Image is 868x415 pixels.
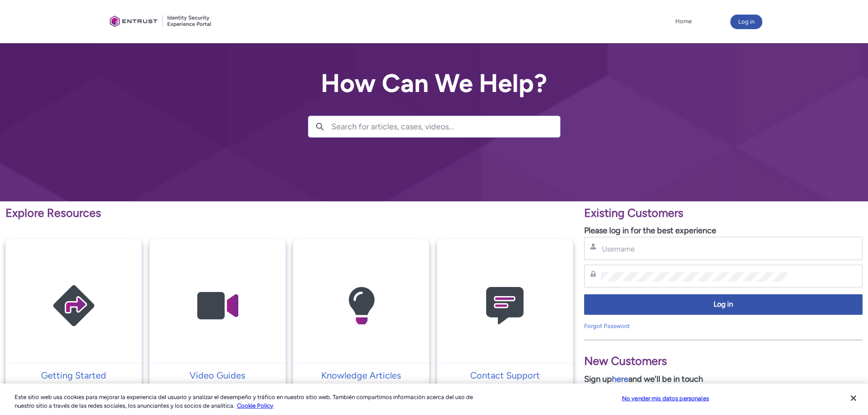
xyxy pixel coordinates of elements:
p: Video Guides [154,369,281,382]
img: Video Guides [174,257,261,355]
a: here [612,374,628,384]
button: Search [308,116,331,137]
p: Please log in for the best experience [584,225,863,237]
input: Search for articles, cases, videos... [331,116,560,137]
img: Contact Support [462,257,548,355]
a: Contact Support [437,369,573,382]
button: Cerrar [843,388,863,408]
a: Knowledge Articles [293,369,429,382]
input: Username [601,244,787,254]
button: No vender mis datos personales [622,389,709,408]
p: New Customers [584,353,863,370]
button: Log in [584,294,863,315]
a: Home [673,15,694,28]
p: Getting Started [10,369,137,382]
div: Este sitio web usa cookies para mejorar la experiencia del usuario y analizar el desempeño y tráf... [15,393,478,410]
p: Existing Customers [584,205,863,222]
a: Getting Started [5,369,142,382]
p: Sign up and we'll be in touch [584,373,863,385]
img: Getting Started [31,257,117,355]
h2: How Can We Help? [308,69,560,97]
span: Log in [590,299,857,310]
a: Video Guides [149,369,286,382]
p: Knowledge Articles [298,369,425,382]
p: Contact Support [442,369,569,382]
a: Forgot Password [584,323,630,329]
a: Más información sobre su privacidad, se abre en una nueva pestaña [237,402,273,409]
img: Knowledge Articles [318,257,405,355]
p: Explore Resources [5,205,573,222]
button: Log in [730,15,762,29]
